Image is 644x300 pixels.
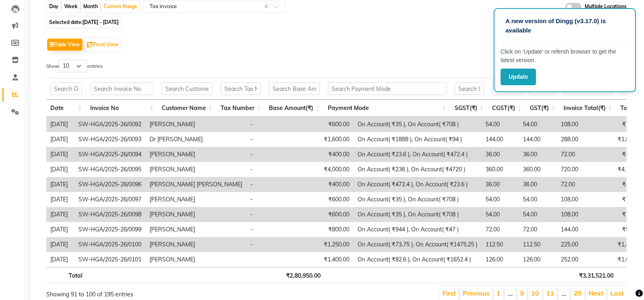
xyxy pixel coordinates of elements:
select: Showentries [59,60,87,72]
td: ₹1,250.00 [295,237,353,252]
input: Search Base Amount(₹) [269,82,320,95]
td: Dr [PERSON_NAME] [145,132,246,147]
td: 720.00 [557,162,590,177]
td: ₹400.00 [295,177,353,192]
td: - [246,222,295,237]
td: [DATE] [46,207,74,222]
td: SW-HGA/2025-26/0099 [74,222,145,237]
input: Search Invoice No [90,82,154,95]
td: SW-HGA/2025-26/0098 [74,207,145,222]
td: SW-HGA/2025-26/0095 [74,162,145,177]
td: 252.00 [557,252,590,267]
td: 36.00 [481,147,519,162]
button: Table View [47,39,82,51]
td: [DATE] [46,192,74,207]
th: Invoice No: activate to sort column ascending [86,99,158,117]
td: On Account( ₹35 ), On Account( ₹708 ) [353,117,481,132]
a: 10 [531,289,539,297]
label: Show entries [46,60,103,72]
a: 11 [546,289,554,297]
td: 54.00 [519,117,557,132]
span: Selected date: [47,17,121,27]
td: - [246,207,295,222]
td: 72.00 [557,177,590,192]
td: 54.00 [519,207,557,222]
td: 108.00 [557,207,590,222]
td: SW-HGA/2025-26/0101 [74,252,145,267]
input: Search Customer Name [162,82,212,95]
td: 112.50 [519,237,557,252]
a: First [442,289,456,297]
th: Tax Number: activate to sort column ascending [217,99,265,117]
td: [DATE] [46,117,74,132]
td: - [246,237,295,252]
td: [PERSON_NAME] [145,252,246,267]
td: 126.00 [519,252,557,267]
td: 54.00 [519,192,557,207]
td: 108.00 [557,117,590,132]
td: [DATE] [46,222,74,237]
td: 144.00 [557,222,590,237]
td: 72.00 [557,147,590,162]
td: ₹600.00 [295,117,353,132]
td: ₹600.00 [295,207,353,222]
td: [PERSON_NAME] [145,162,246,177]
td: - [246,177,295,192]
span: [DATE] - [DATE] [82,19,119,25]
td: SW-HGA/2025-26/0092 [74,117,145,132]
td: 36.00 [481,177,519,192]
td: - [246,117,295,132]
td: SW-HGA/2025-26/0100 [74,237,145,252]
th: Total [46,267,87,283]
td: ₹600.00 [295,192,353,207]
td: [PERSON_NAME] [145,207,246,222]
th: Date: activate to sort column ascending [46,99,86,117]
a: 20 [574,289,582,297]
p: Click on ‘Update’ or refersh browser to get the latest version. [501,47,629,65]
th: Payment Mode: activate to sort column ascending [324,99,450,117]
div: Day [47,1,61,12]
td: On Account( ₹944 ), On Account( ₹47 ) [353,222,481,237]
a: Last [610,289,624,297]
td: 126.00 [481,252,519,267]
a: 9 [520,289,524,297]
td: ₹4,000.00 [295,162,353,177]
div: Month [81,1,100,12]
th: Customer Name: activate to sort column ascending [158,99,217,117]
td: [PERSON_NAME] [145,237,246,252]
img: pivot.png [87,42,93,48]
div: Week [62,1,80,12]
td: SW-HGA/2025-26/0093 [74,132,145,147]
td: - [246,147,295,162]
td: 72.00 [481,222,519,237]
td: 72.00 [519,222,557,237]
td: 112.50 [481,237,519,252]
button: Pivot View [85,39,121,51]
td: ₹400.00 [295,147,353,162]
td: ₹800.00 [295,222,353,237]
td: [PERSON_NAME] [145,117,246,132]
input: Search Payment Mode [328,82,446,95]
th: Base Amount(₹): activate to sort column ascending [265,99,324,117]
td: On Account( ₹35 ), On Account( ₹708 ) [353,207,481,222]
th: ₹3,31,521.00 [562,267,618,283]
span: Multiple Locations [585,3,627,11]
td: [DATE] [46,237,74,252]
td: On Account( ₹472.4 ), On Account( ₹23.6 ) [353,177,481,192]
td: 360.00 [519,162,557,177]
td: [DATE] [46,147,74,162]
button: Update [501,69,536,85]
td: - [246,162,295,177]
td: [DATE] [46,132,74,147]
td: SW-HGA/2025-26/0097 [74,192,145,207]
td: 36.00 [519,177,557,192]
th: Invoice Total(₹): activate to sort column ascending [559,99,616,117]
td: SW-HGA/2025-26/0096 [74,177,145,192]
td: [PERSON_NAME] [145,147,246,162]
td: - [246,132,295,147]
div: Custom Range [102,1,139,12]
input: Search Date [50,82,82,95]
th: ₹2,80,950.00 [266,267,325,283]
input: Search Tax Number [221,82,261,95]
td: On Account( ₹73.75 ), On Account( ₹1475.25 ) [353,237,481,252]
